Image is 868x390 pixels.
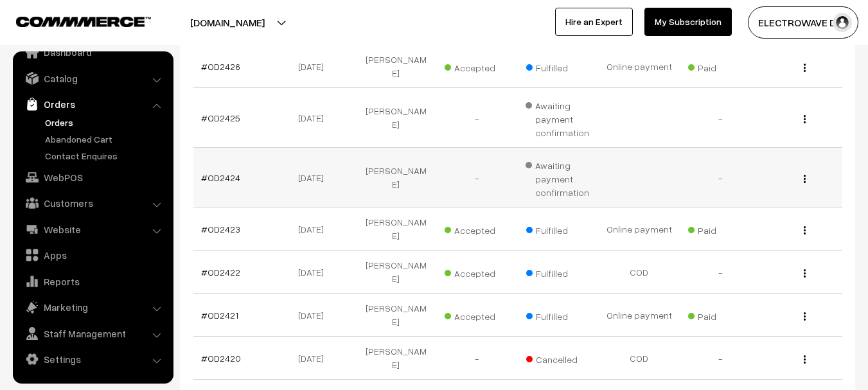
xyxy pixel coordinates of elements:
[688,220,752,237] span: Paid
[355,337,436,380] td: [PERSON_NAME]
[274,251,355,294] td: [DATE]
[16,322,169,345] a: Staff Management
[748,6,858,39] button: ELECTROWAVE DE…
[16,191,169,215] a: Customers
[201,61,240,72] a: #OD2426
[16,270,169,293] a: Reports
[680,88,761,148] td: -
[599,294,680,337] td: Online payment
[804,175,806,183] img: Menu
[16,348,169,371] a: Settings
[804,355,806,364] img: Menu
[555,8,633,36] a: Hire an Expert
[599,208,680,251] td: Online payment
[680,337,761,380] td: -
[526,306,590,323] span: Fulfilled
[42,132,169,146] a: Abandoned Cart
[804,64,806,72] img: Menu
[201,224,240,235] a: #OD2423
[445,263,509,280] span: Accepted
[16,13,128,28] a: COMMMERCE
[16,244,169,267] a: Apps
[526,350,590,366] span: Cancelled
[599,45,680,88] td: Online payment
[599,337,680,380] td: COD
[599,251,680,294] td: COD
[644,8,732,36] a: My Subscription
[436,148,517,208] td: -
[145,6,310,39] button: [DOMAIN_NAME]
[436,88,517,148] td: -
[16,218,169,241] a: Website
[355,208,436,251] td: [PERSON_NAME]
[833,13,852,32] img: user
[355,148,436,208] td: [PERSON_NAME]
[201,310,238,321] a: #OD2421
[526,58,590,75] span: Fulfilled
[274,208,355,251] td: [DATE]
[680,148,761,208] td: -
[201,353,241,364] a: #OD2420
[16,40,169,64] a: Dashboard
[274,148,355,208] td: [DATE]
[201,112,240,123] a: #OD2425
[16,17,151,26] img: COMMMERCE
[526,220,590,237] span: Fulfilled
[355,251,436,294] td: [PERSON_NAME]
[804,312,806,321] img: Menu
[526,263,590,280] span: Fulfilled
[42,149,169,163] a: Contact Enquires
[688,58,752,75] span: Paid
[201,267,240,278] a: #OD2422
[355,88,436,148] td: [PERSON_NAME]
[804,115,806,123] img: Menu
[680,251,761,294] td: -
[526,96,591,139] span: Awaiting payment confirmation
[16,296,169,319] a: Marketing
[201,172,240,183] a: #OD2424
[445,220,509,237] span: Accepted
[274,294,355,337] td: [DATE]
[16,67,169,90] a: Catalog
[804,226,806,235] img: Menu
[274,337,355,380] td: [DATE]
[274,88,355,148] td: [DATE]
[355,294,436,337] td: [PERSON_NAME]
[355,45,436,88] td: [PERSON_NAME]
[16,166,169,189] a: WebPOS
[42,116,169,129] a: Orders
[16,93,169,116] a: Orders
[804,269,806,278] img: Menu
[274,45,355,88] td: [DATE]
[445,58,509,75] span: Accepted
[445,306,509,323] span: Accepted
[436,337,517,380] td: -
[526,155,591,199] span: Awaiting payment confirmation
[688,306,752,323] span: Paid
